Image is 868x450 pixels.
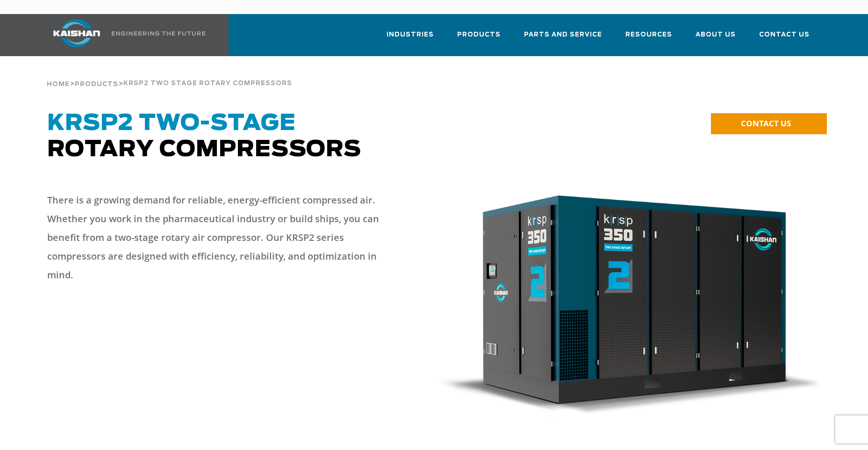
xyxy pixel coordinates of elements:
span: Resources [625,29,672,40]
span: Home [47,81,70,87]
span: Contact Us [759,29,810,40]
a: Resources [625,22,672,54]
p: There is a growing demand for reliable, energy-efficient compressed air. Whether you work in the ... [47,191,397,284]
span: krsp2 two stage rotary compressors [123,80,292,87]
img: krsp350 [440,196,822,417]
span: CONTACT US [741,118,791,129]
a: Parts and Service [524,22,602,54]
span: Products [457,29,501,40]
span: Rotary Compressors [47,112,361,161]
span: Products [75,81,118,87]
div: > > [47,56,292,92]
a: Kaishan USA [42,14,207,56]
span: About Us [696,29,736,40]
span: Parts and Service [524,29,602,40]
a: Products [457,22,501,54]
img: Engineering the future [112,31,205,36]
a: Industries [387,22,434,54]
a: Products [75,80,118,88]
a: CONTACT US [711,113,827,134]
a: Home [47,80,70,88]
a: Contact Us [759,22,810,54]
span: Industries [387,29,434,40]
span: KRSP2 Two-Stage [47,112,296,135]
a: About Us [696,22,736,54]
img: kaishan logo [42,19,112,47]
